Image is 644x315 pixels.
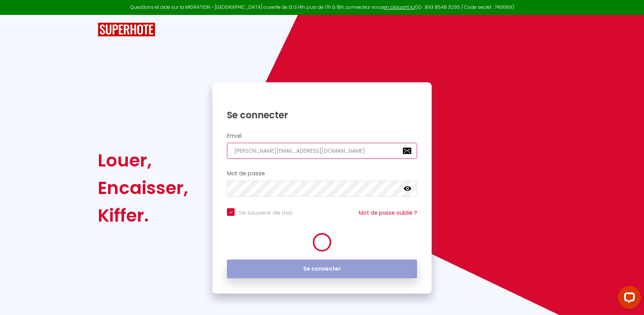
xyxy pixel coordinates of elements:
[227,260,417,279] button: Se connecter
[227,133,417,139] h2: Email
[98,147,188,174] div: Louer,
[98,174,188,202] div: Encaisser,
[227,170,417,177] h2: Mot de passe
[612,283,644,315] iframe: LiveChat chat widget
[227,109,417,121] h1: Se connecter
[383,4,415,10] a: en cliquant ici
[359,209,417,217] a: Mot de passe oublié ?
[98,202,188,229] div: Kiffer.
[227,143,417,159] input: Ton Email
[98,23,155,37] img: SuperHote logo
